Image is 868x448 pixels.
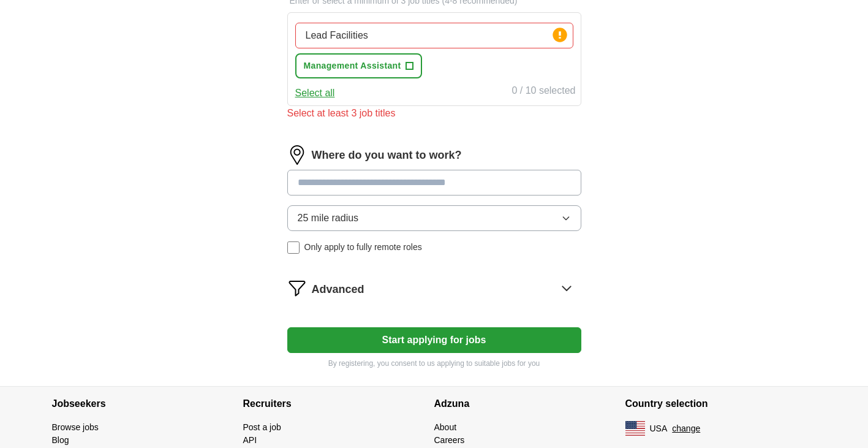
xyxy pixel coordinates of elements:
h4: Country selection [625,387,817,421]
img: filter [287,278,307,298]
div: 0 / 10 selected [511,83,575,101]
img: location.png [287,145,307,165]
div: Select at least 3 job titles [287,106,581,121]
a: Blog [52,435,69,445]
span: 25 mile radius [298,211,359,226]
button: 25 mile radius [287,205,581,231]
input: Only apply to fully remote roles [287,241,300,254]
span: Only apply to fully remote roles [304,241,422,254]
span: USA [650,422,668,435]
a: Browse jobs [52,422,99,432]
button: change [672,422,700,435]
a: API [243,435,257,445]
button: Select all [295,86,335,101]
label: Where do you want to work? [312,147,462,164]
span: Management Assistant [304,59,401,72]
button: Management Assistant [295,53,423,78]
span: Advanced [312,281,364,298]
button: Start applying for jobs [287,327,581,353]
input: Type a job title and press enter [295,23,573,48]
a: About [434,422,457,432]
a: Careers [434,435,465,445]
a: Post a job [243,422,281,432]
p: By registering, you consent to us applying to suitable jobs for you [287,358,581,369]
img: US flag [625,421,645,436]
